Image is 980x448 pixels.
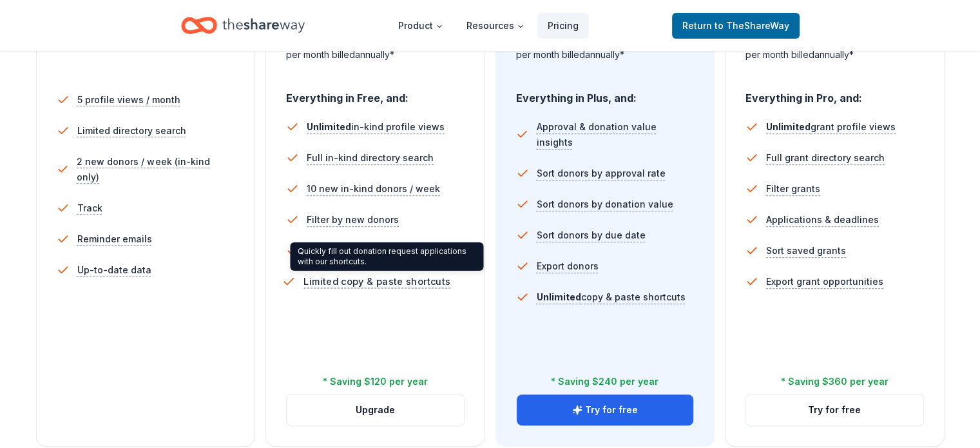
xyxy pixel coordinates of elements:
[77,262,151,278] span: Up-to-date data
[746,394,923,425] button: Try for free
[181,10,305,41] a: Home
[551,374,658,389] div: * Saving $240 per year
[77,154,235,185] span: 2 new donors / week (in-kind only)
[766,150,885,166] span: Full grant directory search
[766,212,879,228] span: Applications & deadlines
[537,166,666,181] span: Sort donors by approval rate
[537,291,686,302] span: copy & paste shortcuts
[537,258,599,274] span: Export donors
[537,228,646,243] span: Sort donors by due date
[766,181,820,197] span: Filter grants
[682,18,789,34] span: Return
[307,121,445,132] span: in-kind profile views
[77,123,186,139] span: Limited directory search
[537,197,673,212] span: Sort donors by donation value
[303,274,450,290] span: Limited copy & paste shortcuts
[286,79,465,106] div: Everything in Free, and:
[537,13,589,39] a: Pricing
[287,394,464,425] button: Upgrade
[715,20,789,31] span: to TheShareWay
[516,47,695,63] div: per month billed annually*
[517,394,694,425] button: Try for free
[781,374,889,389] div: * Saving $360 per year
[766,274,883,289] span: Export grant opportunities
[307,212,399,228] span: Filter by new donors
[388,10,589,41] nav: Main
[307,181,440,197] span: 10 new in-kind donors / week
[766,243,846,258] span: Sort saved grants
[286,47,465,63] div: per month billed annually*
[77,231,152,247] span: Reminder emails
[307,121,351,132] span: Unlimited
[536,119,694,150] span: Approval & donation value insights
[290,242,483,271] div: Quickly fill out donation request applications with our shortcuts.
[745,79,924,106] div: Everything in Pro, and:
[456,13,535,39] button: Resources
[307,150,434,166] span: Full in-kind directory search
[537,291,581,302] span: Unlimited
[672,13,800,39] a: Returnto TheShareWay
[766,121,811,132] span: Unlimited
[77,200,102,216] span: Track
[388,13,454,39] button: Product
[77,92,180,108] span: 5 profile views / month
[745,47,924,63] div: per month billed annually*
[766,121,896,132] span: grant profile views
[323,374,428,389] div: * Saving $120 per year
[516,79,695,106] div: Everything in Plus, and:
